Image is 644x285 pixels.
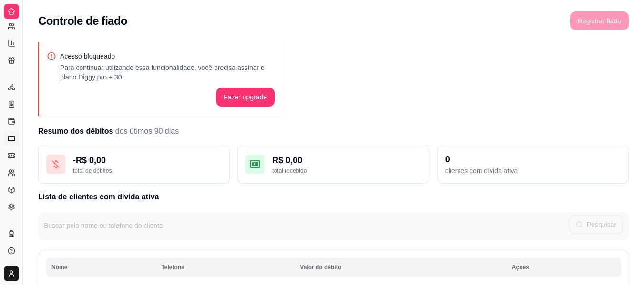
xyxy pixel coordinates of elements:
[445,153,621,166] div: 0
[115,127,179,135] span: dos útimos 90 dias
[38,191,629,203] h2: Lista de clientes com dívida ativa
[73,154,222,167] div: - R$ 0,00
[38,126,629,137] h2: Resumo dos débitos
[294,258,506,277] th: Valor do débito
[445,166,621,176] div: clientes com dívida ativa
[60,63,275,82] p: Para continuar utilizando essa funcionalidade, você precisa assinar o plano Diggy pro + 30.
[38,13,127,29] h2: Controle de fiado
[272,154,421,167] div: R$ 0,00
[46,258,155,277] th: Nome
[60,51,275,61] p: Acesso bloqueado
[506,258,621,277] th: Ações
[272,167,421,175] div: total recebido
[155,258,294,277] th: Telefone
[216,88,275,107] button: Fazer upgrade
[73,167,222,175] div: total de débitos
